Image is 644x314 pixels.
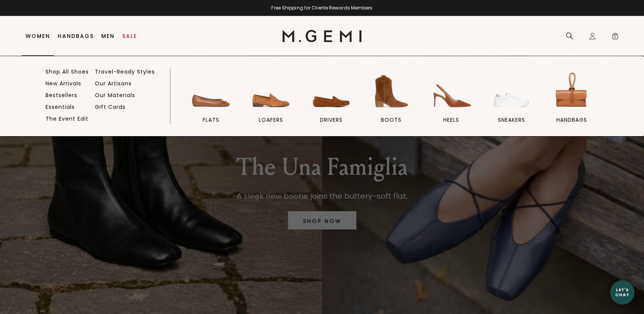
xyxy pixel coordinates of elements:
a: Sale [122,33,137,39]
span: heels [443,116,459,123]
div: Let's Chat [610,287,635,297]
img: M.Gemi [282,30,362,42]
span: loafers [259,116,283,123]
a: Women [25,33,50,39]
a: flats [184,70,238,136]
a: New Arrivals [46,80,81,87]
img: flats [190,70,232,113]
a: loafers [244,70,298,136]
a: Our Artisans [95,80,132,87]
img: heels [430,70,472,113]
img: loafers [250,70,292,113]
a: Gift Cards [95,104,126,110]
img: sneakers [490,70,533,113]
span: flats [203,116,219,123]
a: BOOTS [364,70,418,136]
span: handbags [556,116,587,123]
a: Bestsellers [46,92,77,99]
img: drivers [310,70,353,113]
a: Handbags [58,33,94,39]
span: BOOTS [381,116,402,123]
a: Men [101,33,115,39]
a: Shop All Shoes [46,68,89,75]
span: 0 [611,34,619,41]
a: Our Materials [95,92,135,99]
span: drivers [320,116,343,123]
a: drivers [304,70,358,136]
a: heels [424,70,478,136]
img: BOOTS [370,70,413,113]
a: The Event Edit [46,115,88,122]
span: sneakers [498,116,525,123]
a: sneakers [485,70,539,136]
a: handbags [545,70,598,136]
a: Essentials [46,104,75,110]
img: handbags [550,70,593,113]
a: Travel-Ready Styles [95,68,155,75]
